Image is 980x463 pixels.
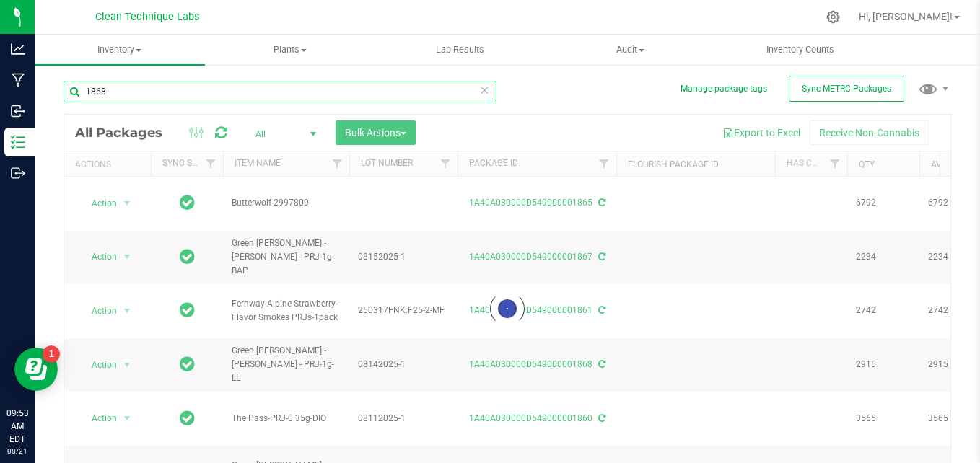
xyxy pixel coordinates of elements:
[11,104,25,118] inline-svg: Inbound
[6,446,28,457] p: 08/21
[206,43,375,56] span: Plants
[545,35,715,65] a: Audit
[802,84,891,94] span: Sync METRC Packages
[824,10,842,24] div: Manage settings
[43,345,60,363] iframe: Resource center unread badge
[546,43,714,56] span: Audit
[479,81,489,100] span: Clear
[11,42,25,56] inline-svg: Analytics
[715,35,885,65] a: Inventory Counts
[14,348,58,391] iframe: Resource center
[35,43,205,56] span: Inventory
[11,73,25,87] inline-svg: Manufacturing
[205,35,375,65] a: Plants
[95,11,199,23] span: Clean Technique Labs
[64,81,496,102] input: Search Package ID, Item Name, SKU, Lot or Part Number...
[859,11,953,22] span: Hi, [PERSON_NAME]!
[35,35,205,65] a: Inventory
[375,35,546,65] a: Lab Results
[681,83,767,95] button: Manage package tags
[11,166,25,180] inline-svg: Outbound
[789,76,904,102] button: Sync METRC Packages
[416,43,504,56] span: Lab Results
[11,135,25,149] inline-svg: Inventory
[6,407,28,446] p: 09:53 AM EDT
[747,43,854,56] span: Inventory Counts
